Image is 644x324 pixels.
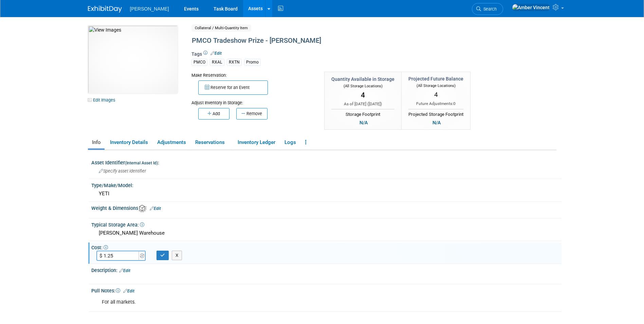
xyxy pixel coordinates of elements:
[472,3,503,15] a: Search
[96,188,556,199] div: YETI
[91,158,562,166] div: Asset Identifier :
[191,95,314,106] div: Adjust Inventory in Storage:
[357,119,370,126] div: N/A
[236,108,268,120] button: Remove
[191,59,207,66] div: PMCO
[408,101,463,107] div: Future Adjustments:
[191,137,232,148] a: Reservations
[106,137,152,148] a: Inventory Details
[331,76,394,83] div: Quantity Available in Storage
[91,265,562,274] div: Description:
[481,6,497,12] span: Search
[139,205,146,212] img: Asset Weight and Dimensions
[244,59,261,66] div: Promo
[198,80,268,95] button: Reserve for an Event
[408,75,463,82] div: Projected Future Balance
[369,102,381,106] span: [DATE]
[198,108,229,120] button: Add
[91,242,562,251] div: Cost:
[91,180,562,189] div: Type/Make/Model:
[88,25,178,93] img: View Images
[123,289,134,293] a: Edit
[227,59,242,66] div: RXTN
[361,91,365,99] span: 4
[150,206,161,211] a: Edit
[125,161,158,165] small: (Internal Asset Id)
[430,119,443,126] div: N/A
[210,59,224,66] div: RXAL
[512,4,550,11] img: Amber Vincent
[331,101,394,107] div: As of [DATE] ( )
[189,35,500,47] div: PMCO Tradeshow Prize - [PERSON_NAME]
[210,51,222,56] a: Edit
[191,72,314,78] div: Make Reservation:
[99,168,146,174] span: Specify asset identifier
[172,251,182,260] button: X
[234,137,279,148] a: Inventory Ledger
[408,82,463,89] div: (All Storage Locations)
[191,24,251,32] span: Collateral / Multi-Quantity Item
[119,268,130,273] a: Edit
[280,137,300,148] a: Logs
[88,137,105,148] a: Info
[96,228,556,238] div: [PERSON_NAME] Warehouse
[97,295,473,309] div: For all markets.
[408,109,463,118] div: Projected Storage Footprint
[453,101,456,106] span: 0
[130,6,169,12] span: [PERSON_NAME]
[191,51,500,70] div: Tags
[91,286,562,294] div: Pull Notes:
[88,96,118,104] a: Edit Images
[91,222,144,228] span: Typical Storage Area:
[434,91,438,98] span: 4
[331,109,394,118] div: Storage Footprint
[331,83,394,89] div: (All Storage Locations)
[153,137,190,148] a: Adjustments
[91,203,562,212] div: Weight & Dimensions
[88,6,122,13] img: ExhibitDay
